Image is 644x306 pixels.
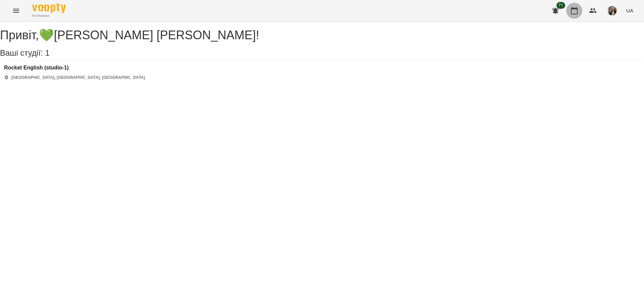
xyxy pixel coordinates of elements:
[556,2,565,9] span: 71
[607,6,617,15] img: 497ea43cfcb3904c6063eaf45c227171.jpeg
[45,48,49,57] span: 1
[8,3,24,19] button: Menu
[624,4,636,17] button: UA
[11,75,145,81] p: [GEOGRAPHIC_DATA], [GEOGRAPHIC_DATA], [GEOGRAPHIC_DATA]
[32,14,66,18] span: For Business
[32,3,66,13] img: Voopty Logo
[626,7,633,14] span: UA
[4,65,145,71] a: Rocket English (studio-1)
